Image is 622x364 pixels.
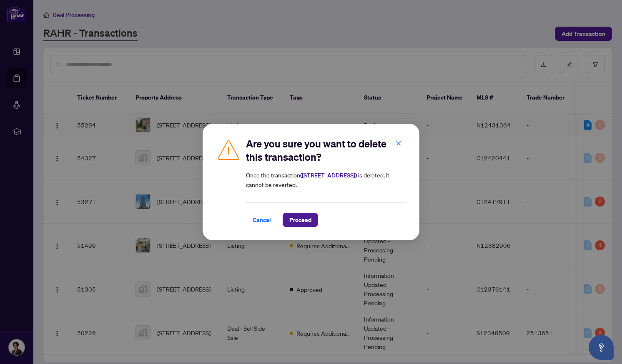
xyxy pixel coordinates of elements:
span: Proceed [289,213,311,227]
button: Proceed [283,213,318,227]
strong: ( [STREET_ADDRESS] ) [300,172,357,179]
button: Open asap [589,335,614,360]
span: Cancel [253,213,271,227]
button: Cancel [246,213,278,227]
span: close [396,140,401,146]
article: Once the transaction is deleted, it cannot be reverted. [246,170,406,189]
h2: Are you sure you want to delete this transaction? [246,137,406,164]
